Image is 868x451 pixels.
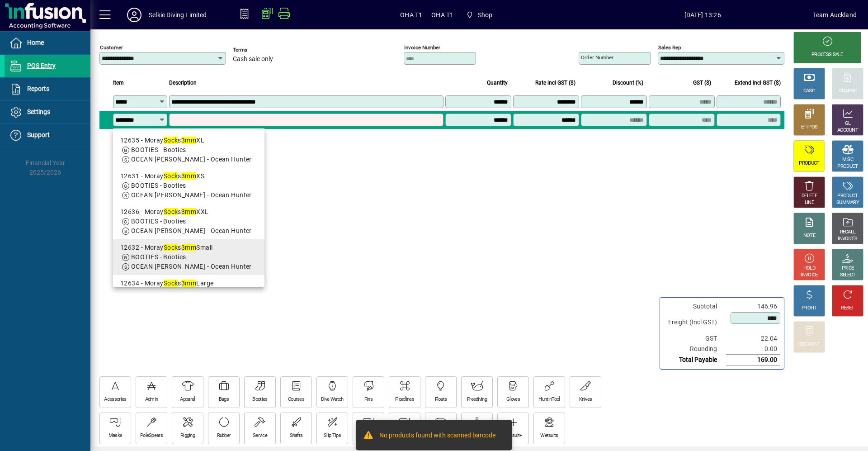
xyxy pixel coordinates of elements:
button: Profile [120,7,149,23]
div: INVOICES [838,236,857,242]
a: Settings [5,101,90,123]
td: Freight (Incl GST) [664,312,726,333]
div: PRODUCT [799,160,819,167]
span: BOOTIES - Booties [131,182,186,189]
mat-option: 12635 - Moray Socks 3mm XL [113,132,264,168]
em: Sock [164,280,178,287]
a: Reports [5,78,90,100]
div: Knives [579,396,592,403]
span: Discount (%) [613,78,643,88]
span: Home [27,39,44,46]
mat-option: 12636 - Moray Socks 3mm XXL [113,204,264,239]
div: Bags [219,396,229,403]
div: DELETE [802,193,817,199]
div: 12635 - Moray s XL [120,136,257,145]
div: Acessories [104,396,126,403]
span: OCEAN [PERSON_NAME] - Ocean Hunter [131,227,252,234]
span: Rate incl GST ($) [535,78,576,88]
div: Freediving [467,396,487,403]
td: 0.00 [726,344,780,355]
div: Admin [145,396,158,403]
mat-label: Sales rep [658,44,681,51]
div: Fins [364,396,373,403]
mat-option: 12632 - Moray Socks 3mm Small [113,239,264,275]
div: Apparel [180,396,195,403]
div: SUMMARY [836,199,859,206]
div: MISC [842,157,853,163]
div: Floatlines [395,396,414,403]
div: Floats [435,396,447,403]
div: GL [845,120,851,127]
span: OHA T1 [431,8,453,22]
span: OCEAN [PERSON_NAME] - Ocean Hunter [131,191,252,199]
div: DISCOUNT [798,341,820,348]
span: OCEAN [PERSON_NAME] - Ocean Hunter [131,263,252,270]
span: OHA T1 [400,8,422,22]
span: Support [27,131,50,138]
a: Home [5,32,90,54]
div: RECALL [840,229,856,236]
div: Team Auckland [813,8,857,22]
em: Sock [164,208,178,215]
mat-option: 12631 - Moray Socks 3mm XS [113,168,264,204]
span: Description [169,78,197,88]
td: 146.96 [726,301,780,312]
mat-label: Invoice number [404,44,440,51]
em: Sock [164,172,178,180]
div: Wetsuit+ [504,432,522,439]
div: 12636 - Moray s XXL [120,207,257,217]
div: INVOICE [801,272,817,279]
div: PRODUCT [837,163,858,170]
div: LINE [805,199,814,206]
div: No products found with scanned barcode [379,431,495,442]
mat-option: 12634 - Moray Socks 3mm Large [113,275,264,311]
td: GST [664,333,726,344]
em: 3mm [181,137,196,144]
div: PRODUCT [837,193,858,199]
span: Cash sale only [233,56,273,63]
div: Booties [252,396,267,403]
div: PRICE [842,265,854,272]
div: HuntinTool [538,396,560,403]
div: EFTPOS [801,124,818,131]
span: [DATE] 13:26 [593,8,813,22]
em: Sock [164,137,178,144]
div: Shafts [290,432,303,439]
div: RESET [841,305,854,312]
div: PROFIT [802,305,817,312]
div: PROCESS SALE [811,52,843,58]
span: OCEAN [PERSON_NAME] - Ocean Hunter [131,156,252,163]
div: CASH [803,88,815,95]
em: 3mm [181,172,196,180]
div: NOTE [803,233,815,239]
div: Masks [108,432,123,439]
mat-label: Order number [581,54,613,61]
em: 3mm [181,280,196,287]
span: BOOTIES - Booties [131,253,186,261]
div: CHARGE [839,88,857,95]
td: Rounding [664,344,726,355]
div: ACCOUNT [837,127,858,134]
mat-label: Customer [100,44,123,51]
span: Settings [27,108,50,115]
td: 169.00 [726,355,780,366]
span: Reports [27,85,49,92]
span: Item [113,78,124,88]
div: PoleSpears [140,432,163,439]
span: Shop [462,7,496,23]
div: Dive Watch [321,396,343,403]
div: Selkie Diving Limited [149,8,207,22]
div: SELECT [840,272,856,279]
div: Gloves [506,396,520,403]
em: 3mm [181,208,196,215]
div: 12634 - Moray s Large [120,279,257,288]
span: Shop [478,8,493,22]
td: Total Payable [664,355,726,366]
div: Rigging [180,432,195,439]
td: 22.04 [726,333,780,344]
span: BOOTIES - Booties [131,146,186,153]
div: 12631 - Moray s XS [120,171,257,181]
div: HOLD [803,265,815,272]
span: Quantity [487,78,508,88]
span: Terms [233,47,287,53]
